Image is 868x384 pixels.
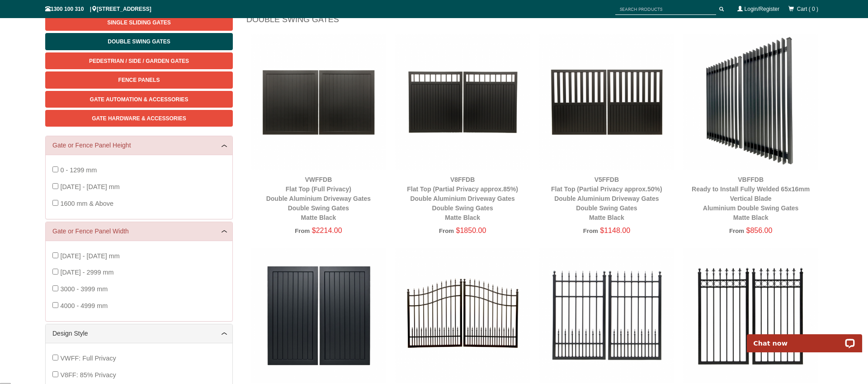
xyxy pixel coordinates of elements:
img: V0FWDB - Flat Top (Double Spears) - Double Aluminium Driveway Gates - Double Swing Gates - Matte ... [539,248,675,383]
span: VWFF: Full Privacy [60,355,116,362]
img: VWFFDB - Flat Top (Full Privacy) - Double Aluminium Driveway Gates - Double Swing Gates - Matte B... [251,34,386,170]
span: From [729,228,744,234]
span: Double Swing Gates [108,38,170,45]
span: V8FF: 85% Privacy [60,371,116,379]
a: Login/Register [745,6,779,12]
a: Design Style [52,329,226,338]
span: $856.00 [746,227,773,234]
span: 3000 - 3999 mm [60,285,108,293]
a: Double Swing Gates [45,33,233,50]
input: SEARCH PRODUCTS [615,4,716,15]
a: Pedestrian / Side / Garden Gates [45,52,233,69]
span: From [295,228,310,234]
a: VWFFDBFlat Top (Full Privacy)Double Aluminium Driveway GatesDouble Swing GatesMatte Black [266,176,371,221]
span: Cart ( 0 ) [797,6,818,12]
a: Gate Hardware & Accessories [45,110,233,127]
a: Gate Automation & Accessories [45,91,233,108]
span: 0 - 1299 mm [60,166,97,174]
img: V8FFDB - Flat Top (Partial Privacy approx.85%) - Double Aluminium Driveway Gates - Double Swing G... [395,34,530,170]
span: Gate Hardware & Accessories [92,115,186,122]
span: From [583,228,598,234]
span: 1300 100 310 | [STREET_ADDRESS] [45,6,151,12]
img: VBFFDB - Ready to Install Fully Welded 65x16mm Vertical Blade - Aluminium Double Swing Gates - Ma... [683,34,818,170]
span: 1600 mm & Above [60,200,113,207]
a: Gate or Fence Panel Height [52,141,226,150]
span: $1148.00 [600,227,630,234]
span: [DATE] - [DATE] mm [60,252,119,260]
img: V5FFDB - Flat Top (Partial Privacy approx.50%) - Double Aluminium Driveway Gates - Double Swing G... [539,34,675,170]
span: Gate Automation & Accessories [90,96,189,103]
a: VBFFDBReady to Install Fully Welded 65x16mm Vertical BladeAluminium Double Swing GatesMatte Black [692,176,810,221]
h1: Double Swing Gates [246,14,823,30]
iframe: LiveChat chat widget [741,324,868,352]
a: Gate or Fence Panel Width [52,227,226,236]
span: 4000 - 4999 mm [60,302,108,309]
span: $2214.00 [312,227,342,234]
span: Pedestrian / Side / Garden Gates [89,58,189,64]
img: V0CWDB - Curved Arch Top (Double Spears) - Double Aluminium Driveway Gates - Double Swing Gates -... [395,248,530,383]
span: $1850.00 [456,227,486,234]
span: Fence Panels [118,77,160,83]
span: From [439,228,454,234]
span: [DATE] - 2999 mm [60,269,113,276]
img: V0RSDB - Ring and Spear Top (Fleur-de-lis) - Aluminium Double Swing Gates - Matte Black - Gate Wa... [683,248,818,383]
img: VSFFDB - Welded 75mm Vertical Slat Privacy Gate - Aluminium Double Swing Gates - Matte Black - Ga... [251,248,386,383]
a: V8FFDBFlat Top (Partial Privacy approx.85%)Double Aluminium Driveway GatesDouble Swing GatesMatte... [407,176,518,221]
span: Single Sliding Gates [107,19,170,26]
a: V5FFDBFlat Top (Partial Privacy approx.50%)Double Aluminium Driveway GatesDouble Swing GatesMatte... [551,176,662,221]
a: Fence Panels [45,71,233,88]
span: [DATE] - [DATE] mm [60,183,119,190]
a: Single Sliding Gates [45,14,233,31]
